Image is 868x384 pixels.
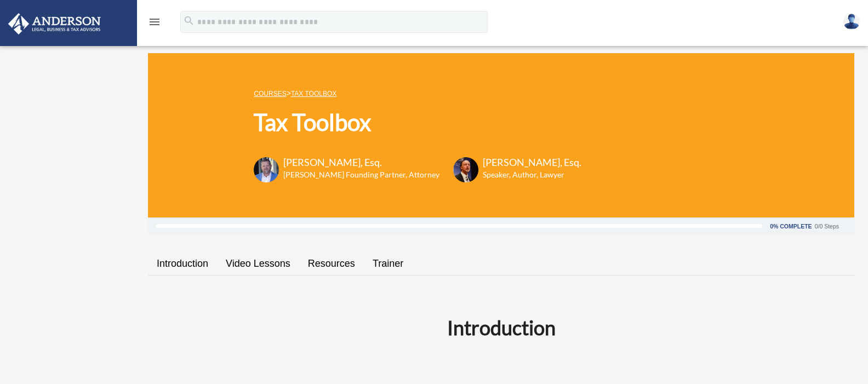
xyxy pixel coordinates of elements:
[254,87,581,100] p: >
[5,13,104,35] img: Anderson Advisors Platinum Portal
[148,15,161,28] i: menu
[299,248,364,279] a: Resources
[483,169,568,180] h6: Speaker, Author, Lawyer
[254,157,279,182] img: Toby-circle-head.png
[453,157,478,182] img: Scott-Estill-Headshot.png
[815,223,839,230] div: 0/0 Steps
[770,223,812,230] div: 0% Complete
[217,248,299,279] a: Video Lessons
[283,156,439,169] h3: [PERSON_NAME], Esq.
[148,248,217,279] a: Introduction
[283,169,439,180] h6: [PERSON_NAME] Founding Partner, Attorney
[254,90,286,98] a: COURSES
[155,314,848,341] h2: Introduction
[291,90,336,98] a: Tax Toolbox
[254,106,581,139] h1: Tax Toolbox
[364,248,412,279] a: Trainer
[148,19,161,28] a: menu
[483,156,581,169] h3: [PERSON_NAME], Esq.
[843,14,860,30] img: User Pic
[183,15,195,27] i: search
